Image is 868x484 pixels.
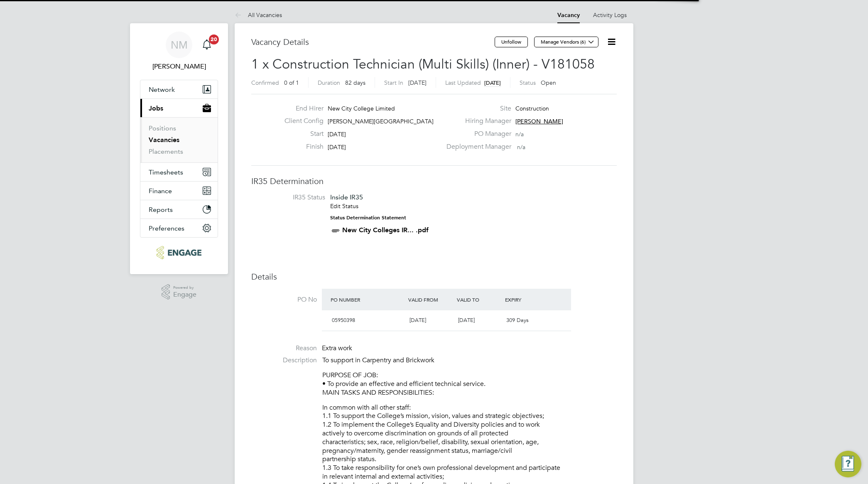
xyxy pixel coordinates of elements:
span: New City College Limited [328,105,395,112]
span: Network [149,86,175,93]
span: 82 days [345,79,365,86]
label: Finish [278,142,324,151]
a: Placements [149,147,183,155]
div: Expiry [503,292,552,307]
span: 20 [209,34,219,44]
span: Timesheets [149,168,183,176]
span: n/a [517,143,525,151]
strong: Status Determination Statement [330,215,406,221]
a: Activity Logs [593,11,627,19]
a: New City Colleges IR... .pdf [342,226,429,234]
span: [DATE] [409,317,426,324]
a: 20 [199,32,215,58]
span: n/a [515,130,524,138]
button: Manage Vendors (6) [534,37,598,47]
span: Inside IR35 [330,193,363,201]
span: [DATE] [328,143,346,151]
h3: Vacancy Details [251,37,495,47]
h3: Details [251,271,617,282]
label: Description [251,356,317,365]
button: Unfollow [495,37,528,47]
a: Vacancies [149,136,179,144]
a: Go to home page [140,246,218,259]
button: Reports [140,200,218,219]
span: Extra work [322,344,352,352]
a: All Vacancies [235,11,282,19]
span: Jobs [149,104,163,112]
label: Reason [251,344,317,353]
label: Deployment Manager [441,142,511,151]
a: Edit Status [330,202,358,210]
span: Open [541,79,556,86]
div: PO Number [329,292,406,307]
span: [PERSON_NAME] [515,118,563,125]
button: Jobs [140,99,218,117]
label: PO No [251,295,317,304]
span: Preferences [149,224,184,232]
p: PURPOSE OF JOB: • To provide an effective and efficient technical service. MAIN TASKS AND RESPONS... [322,371,617,397]
label: IR35 Status [260,193,325,202]
label: Last Updated [445,79,481,86]
img: ncclondon-logo-retina.png [157,246,201,259]
button: Preferences [140,219,218,237]
p: To support in Carpentry and Brickwork [322,356,617,365]
span: Construction [515,105,549,112]
h3: IR35 Determination [251,176,617,187]
span: 0 of 1 [284,79,299,86]
span: NM [171,39,188,50]
label: Status [520,79,536,86]
span: [DATE] [458,317,475,324]
label: Start In [384,79,403,86]
button: Finance [140,182,218,200]
span: [DATE] [484,79,501,86]
label: Hiring Manager [441,117,511,125]
span: [DATE] [328,130,346,138]
label: PO Manager [441,130,511,138]
label: Start [278,130,324,138]
label: Site [441,104,511,113]
div: Valid To [455,292,503,307]
span: 1 x Construction Technician (Multi Skills) (Inner) - V181058 [251,56,595,72]
span: Powered by [173,284,196,291]
button: Timesheets [140,163,218,181]
span: Finance [149,187,172,195]
label: Duration [318,79,340,86]
span: Nathan Morris [140,61,218,71]
div: Jobs [140,117,218,162]
label: End Hirer [278,104,324,113]
span: 05950398 [332,317,355,324]
button: Engage Resource Center [835,451,861,477]
a: NM[PERSON_NAME] [140,32,218,71]
span: [DATE] [408,79,427,86]
label: Confirmed [251,79,279,86]
button: Network [140,80,218,98]
span: [PERSON_NAME][GEOGRAPHIC_DATA] [328,118,434,125]
nav: Main navigation [130,23,228,274]
span: Engage [173,291,196,298]
a: Powered byEngage [162,284,197,300]
span: 309 Days [506,317,529,324]
div: Valid From [406,292,455,307]
a: Positions [149,124,176,132]
label: Client Config [278,117,324,125]
span: Reports [149,206,173,214]
a: Vacancy [557,12,580,19]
